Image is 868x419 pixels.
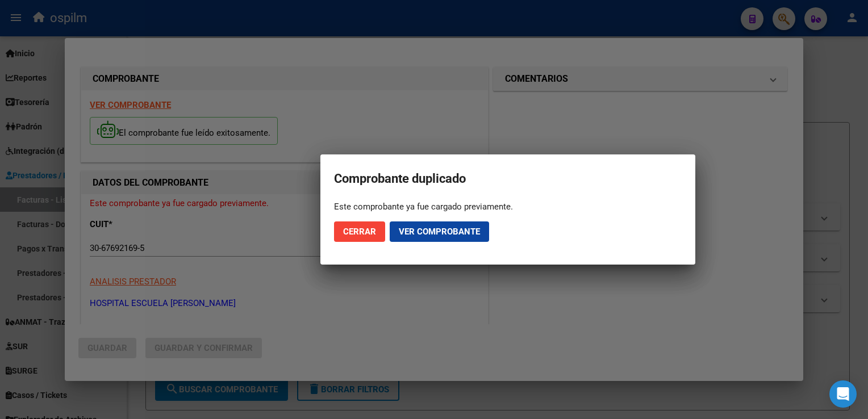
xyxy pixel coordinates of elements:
[390,221,489,242] button: Ver comprobante
[343,227,376,237] span: Cerrar
[334,201,682,212] div: Este comprobante ya fue cargado previamente.
[399,227,480,237] span: Ver comprobante
[334,168,682,190] h2: Comprobante duplicado
[829,380,857,408] div: Open Intercom Messenger
[334,221,385,242] button: Cerrar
